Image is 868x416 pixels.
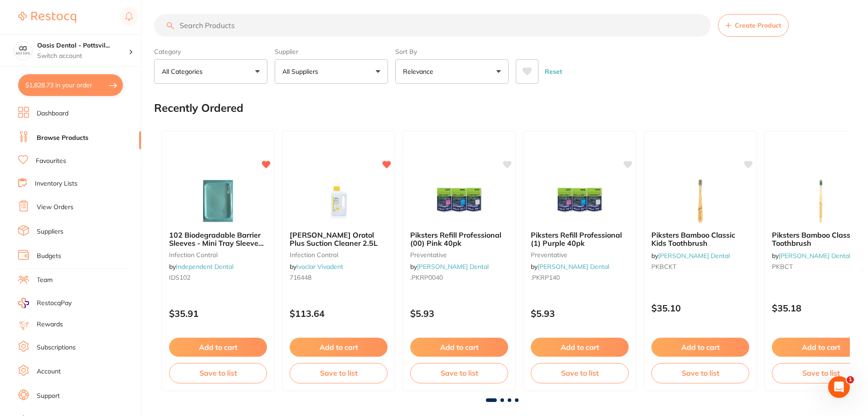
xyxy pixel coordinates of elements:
[169,274,267,281] small: IDS102
[154,14,711,37] input: Search Products
[718,14,789,37] button: Create Product
[658,252,730,260] a: [PERSON_NAME] Dental
[791,178,850,224] img: Piksters Bamboo Classic Toothbrush
[37,41,129,50] h4: Oasis Dental - Pottsville
[169,251,267,258] small: infection control
[189,178,247,224] img: 102 Biodegradable Barrier Sleeves - Mini Tray Sleeve *Buy 5 receive 1 free**
[169,263,233,271] span: by
[169,231,267,248] b: 102 Biodegradable Barrier Sleeves - Mini Tray Sleeve *Buy 5 receive 1 free**
[290,338,388,357] button: Add to cart
[37,227,63,236] a: Suppliers
[735,22,781,29] span: Create Product
[37,109,68,118] a: Dashboard
[410,263,489,271] span: by
[847,376,854,383] span: 1
[550,178,609,224] img: Piksters Refill Professional (1) Purple 40pk
[36,157,66,166] a: Favourites
[290,308,388,319] p: $113.64
[37,392,60,401] a: Support
[651,363,749,383] button: Save to list
[37,52,129,61] p: Switch account
[531,251,629,258] small: preventative
[154,59,267,84] button: All Categories
[417,263,489,271] a: [PERSON_NAME] Dental
[275,48,388,56] label: Supplier
[296,263,343,271] a: Ivoclar Vivadent
[651,303,749,313] p: $35.10
[169,308,267,319] p: $35.91
[282,67,322,76] p: All Suppliers
[37,320,63,329] a: Rewards
[410,231,508,248] b: Piksters Refill Professional (00) Pink 40pk
[772,252,850,260] span: by
[154,48,267,56] label: Category
[169,338,267,357] button: Add to cart
[35,179,78,188] a: Inventory Lists
[531,274,629,281] small: .PKRP140
[290,231,388,248] b: Durr Orotol Plus Suction Cleaner 2.5L
[410,251,508,258] small: preventative
[169,363,267,383] button: Save to list
[275,59,388,84] button: All Suppliers
[410,308,508,319] p: $5.93
[395,59,509,84] button: Relevance
[290,251,388,258] small: infection control
[531,338,629,357] button: Add to cart
[290,274,388,281] small: 716448
[410,363,508,383] button: Save to list
[18,7,76,28] a: Restocq Logo
[18,74,123,96] button: $1,828.73 in your order
[651,263,749,270] small: PKBCKT
[410,338,508,357] button: Add to cart
[531,363,629,383] button: Save to list
[37,203,73,212] a: View Orders
[18,298,72,308] a: RestocqPay
[37,367,61,376] a: Account
[37,276,53,285] a: Team
[542,59,565,84] button: Reset
[18,298,29,308] img: RestocqPay
[37,252,61,261] a: Budgets
[410,274,508,281] small: .PKRP0040
[430,178,489,224] img: Piksters Refill Professional (00) Pink 40pk
[538,263,609,271] a: [PERSON_NAME] Dental
[671,178,730,224] img: Piksters Bamboo Classic Kids Toothbrush
[290,363,388,383] button: Save to list
[531,263,609,271] span: by
[403,67,437,76] p: Relevance
[828,376,850,398] iframe: Intercom live chat
[531,231,629,248] b: Piksters Refill Professional (1) Purple 40pk
[395,48,509,56] label: Sort By
[651,231,749,248] b: Piksters Bamboo Classic Kids Toothbrush
[651,338,749,357] button: Add to cart
[531,308,629,319] p: $5.93
[162,67,206,76] p: All Categories
[779,252,850,260] a: [PERSON_NAME] Dental
[309,178,368,224] img: Durr Orotol Plus Suction Cleaner 2.5L
[37,134,88,143] a: Browse Products
[18,12,76,23] img: Restocq Logo
[176,263,233,271] a: Independent Dental
[651,252,730,260] span: by
[37,299,72,308] span: RestocqPay
[290,263,343,271] span: by
[14,42,32,60] img: Oasis Dental - Pottsville
[37,343,76,352] a: Subscriptions
[154,102,243,115] h2: Recently Ordered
